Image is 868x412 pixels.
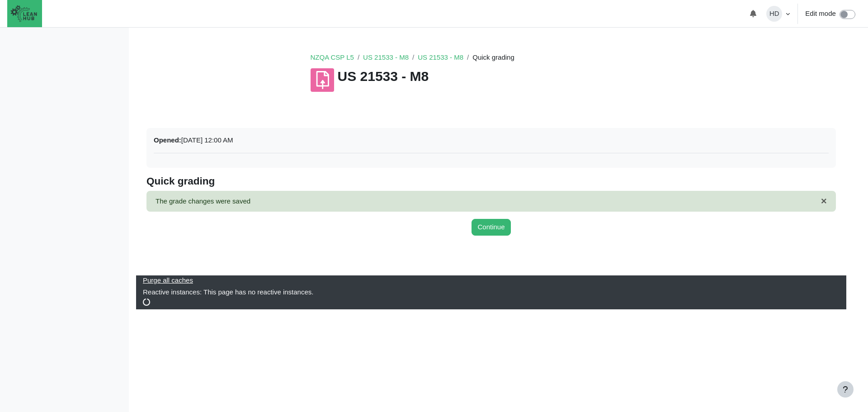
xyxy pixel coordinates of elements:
[154,136,181,144] strong: Opened:
[766,6,782,22] span: HD
[154,135,829,146] div: [DATE] 12:00 AM
[472,219,510,236] button: Continue
[143,276,193,284] a: Purge all caches
[7,2,40,25] img: The Lean Hub
[750,10,757,17] i: Toggle notifications menu
[311,49,514,66] nav: Navigation bar
[472,53,514,61] span: Quick grading
[146,175,836,187] h4: Quick grading
[338,68,429,85] h1: US 21533 - M8
[203,288,313,296] span: This page has no reactive instances.
[311,53,354,61] a: NZQA CSP L5
[418,53,463,61] a: US 21533 - M8
[140,128,843,236] section: Content
[142,298,151,306] i: Loading
[363,53,409,61] a: US 21533 - M8
[143,287,840,298] div: Reactive instances:
[805,9,836,19] label: Edit mode
[821,195,827,207] span: ×
[146,191,836,212] div: The grade changes were saved
[837,381,854,398] button: Show footer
